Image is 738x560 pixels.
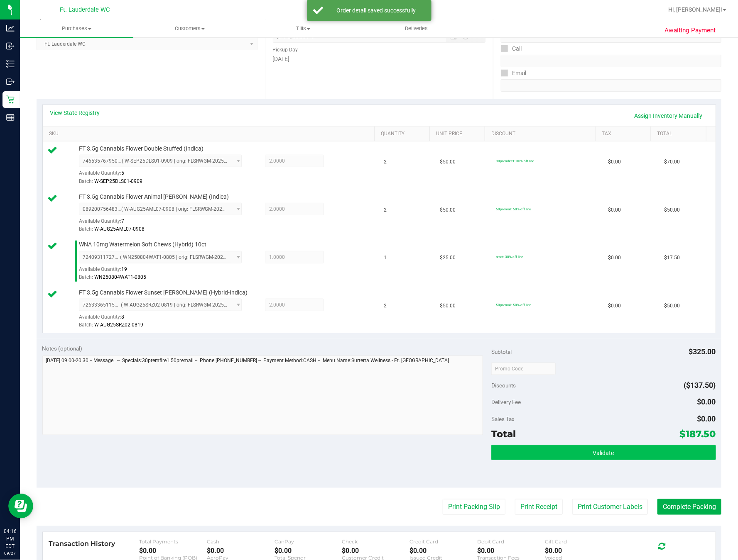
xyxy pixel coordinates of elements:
span: Batch: [79,226,93,232]
div: $0.00 [139,547,207,555]
span: Total [491,428,516,440]
div: Debit Card [478,538,545,545]
a: Quantity [381,131,426,137]
div: Available Quantity: [79,311,250,327]
span: 2 [384,302,387,310]
span: $0.00 [608,254,621,262]
span: W-AUG25AML07-0908 [94,226,145,232]
div: $0.00 [275,547,342,555]
span: Hi, [PERSON_NAME]! [668,6,722,13]
span: Subtotal [491,348,512,355]
span: $0.00 [697,397,716,406]
button: Complete Packing [657,499,721,515]
a: Discount [492,131,593,137]
input: Promo Code [491,363,556,375]
span: $187.50 [680,428,716,440]
div: $0.00 [478,547,545,555]
span: $0.00 [608,158,621,166]
a: SKU [49,131,371,137]
button: Print Receipt [515,499,563,515]
div: $0.00 [342,547,410,555]
a: View State Registry [50,109,100,117]
span: 2 [384,158,387,166]
span: Tills [247,25,359,32]
button: Validate [491,445,716,460]
span: Ft. Lauderdale WC [60,6,110,13]
span: ($137.50) [684,381,716,390]
span: Deliveries [394,25,439,32]
div: Credit Card [410,538,478,545]
span: $0.00 [697,414,716,423]
span: 5 [121,170,124,176]
inline-svg: Analytics [6,24,15,32]
span: Sales Tax [491,416,515,422]
div: $0.00 [545,547,613,555]
span: $0.00 [608,206,621,214]
span: FT 3.5g Cannabis Flower Double Stuffed (Indica) [79,145,204,153]
inline-svg: Reports [6,113,15,122]
div: $0.00 [410,547,478,555]
inline-svg: Retail [6,95,15,104]
button: Print Packing Slip [443,499,505,515]
span: $50.00 [440,302,456,310]
span: 50premall: 50% off line [496,207,531,211]
span: W-AUG25SRZ02-0819 [94,322,143,328]
span: $50.00 [440,158,456,166]
span: WNA 10mg Watermelon Soft Chews (Hybrid) 10ct [79,241,206,248]
button: Print Customer Labels [572,499,648,515]
span: 8 [121,314,124,320]
p: 04:16 PM EDT [4,528,16,550]
a: Total [657,131,703,137]
span: $25.00 [440,254,456,262]
a: Purchases [20,20,133,37]
a: Deliveries [360,20,473,37]
span: Batch: [79,178,93,184]
label: Call [501,43,522,55]
span: Delivery Fee [491,399,521,405]
span: $17.50 [664,254,680,262]
inline-svg: Inbound [6,42,15,50]
a: Tills [246,20,360,37]
span: Purchases [20,25,133,32]
span: 19 [121,266,127,272]
label: Email [501,67,526,79]
span: 50premall: 50% off line [496,303,531,307]
span: $50.00 [664,302,680,310]
span: WN250804WAT1-0805 [94,274,146,280]
span: Batch: [79,322,93,328]
span: FT 3.5g Cannabis Flower Sunset [PERSON_NAME] (Hybrid-Indica) [79,289,248,297]
span: $50.00 [440,206,456,214]
input: Format: (999) 999-9999 [501,55,721,67]
div: [DATE] [273,55,486,63]
div: $0.00 [207,547,275,555]
span: $0.00 [608,302,621,310]
span: FT 3.5g Cannabis Flower Animal [PERSON_NAME] (Indica) [79,193,229,201]
div: Cash [207,538,275,545]
a: Unit Price [436,131,482,137]
span: Customers [134,25,246,32]
inline-svg: Inventory [6,60,15,68]
span: Discounts [491,378,516,393]
span: Notes (optional) [42,345,83,352]
div: Check [342,538,410,545]
label: Pickup Day [273,46,298,54]
a: Tax [602,131,647,137]
span: 2 [384,206,387,214]
inline-svg: Outbound [6,78,15,86]
span: 7 [121,218,124,224]
span: Batch: [79,274,93,280]
span: srsat: 30% off line [496,255,523,259]
span: Validate [593,450,614,456]
span: 1 [384,254,387,262]
p: 09/27 [4,550,16,556]
iframe: Resource center [8,494,33,519]
div: Gift Card [545,538,613,545]
span: Awaiting Payment [665,26,716,35]
span: $325.00 [689,347,716,356]
div: CanPay [275,538,342,545]
div: Order detail saved successfully [328,6,425,15]
span: 30premfire1: 30% off line [496,159,534,163]
div: Available Quantity: [79,215,250,231]
a: Assign Inventory Manually [629,109,708,123]
a: Customers [133,20,247,37]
